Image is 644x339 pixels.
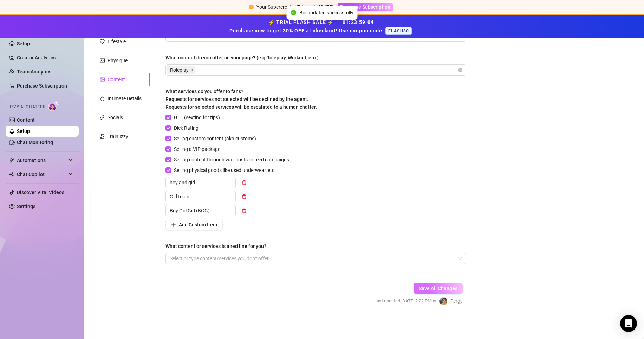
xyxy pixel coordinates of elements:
[171,145,223,153] span: Selling a VIP package
[165,205,236,216] input: Enter custom item
[165,177,236,188] input: Enter custom item
[165,89,317,110] span: What services do you offer to fans? Requests for services not selected will be declined by the ag...
[291,10,297,15] span: check-circle
[17,52,73,63] a: Creator Analytics
[167,66,195,74] span: Roleplay
[179,222,217,228] span: Add Custom Item
[385,27,412,35] span: FLASH30
[165,54,319,62] div: What content do you offer on your page? (e.g Roleplay, Workout, etc.)
[100,58,105,63] span: idcard
[165,242,266,250] div: What content or services is a red line for you?
[17,41,30,46] a: Setup
[171,135,259,142] span: Selling custom content (aka customs)
[170,254,171,263] input: What content or services is a red line for you?
[171,222,176,227] span: plus
[17,69,51,75] a: Team Analytics
[340,4,390,10] span: Purchase Subscription
[171,156,292,164] span: Selling content through wall posts or feed campaigns
[108,38,126,45] div: Lifestyle
[374,298,436,305] span: Last updated: [DATE] 2:22 PM by
[171,124,201,132] span: Dick Rating
[100,134,105,139] span: experiment
[299,9,353,17] span: Bio updated successfully
[108,95,142,102] div: Intimate Details
[17,128,30,134] a: Setup
[108,114,123,121] div: Socials
[17,155,67,166] span: Automations
[171,114,223,121] span: GFE (sexting for tips)
[419,286,457,291] span: Save All Changes
[256,4,335,10] span: Your Supercreator Trial ends [DATE].
[17,83,67,89] a: Purchase Subscription
[10,104,45,110] span: Izzy AI Chatter
[165,219,223,230] button: Add Custom Item
[48,101,59,111] img: AI Chatter
[17,169,67,180] span: Chat Copilot
[242,194,247,199] span: delete
[9,172,14,177] img: Chat Copilot
[414,283,463,294] button: Save All Changes
[170,66,189,74] span: Roleplay
[343,19,374,25] span: 01 : 23 : 59 : 04
[9,158,15,163] span: thunderbolt
[439,297,447,305] img: Fergy
[190,68,194,72] span: close
[197,66,198,74] input: What content do you offer on your page? (e.g Roleplay, Workout, etc.)
[242,180,247,185] span: delete
[620,315,637,332] div: Open Intercom Messenger
[165,191,236,202] input: Enter custom item
[165,242,271,250] label: What content or services is a red line for you?
[17,204,35,209] a: Settings
[165,54,324,62] label: What content do you offer on your page? (e.g Roleplay, Workout, etc.)
[171,166,277,174] span: Selling physical goods like used underwear, etc
[17,117,35,123] a: Content
[108,133,128,140] div: Train Izzy
[108,76,125,83] div: Content
[100,115,105,120] span: link
[108,57,128,64] div: Physique
[338,4,393,10] a: Purchase Subscription
[338,3,393,11] button: Purchase Subscription
[17,140,53,145] a: Chat Monitoring
[100,39,105,44] span: heart
[249,5,254,9] span: exclamation-circle
[100,77,105,82] span: picture
[450,297,463,305] span: Fergy
[458,68,462,72] span: close-circle
[242,208,247,213] span: delete
[100,96,105,101] span: fire
[229,28,385,33] strong: Purchase now to get 30% OFF at checkout! Use coupon code:
[17,190,64,195] a: Discover Viral Videos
